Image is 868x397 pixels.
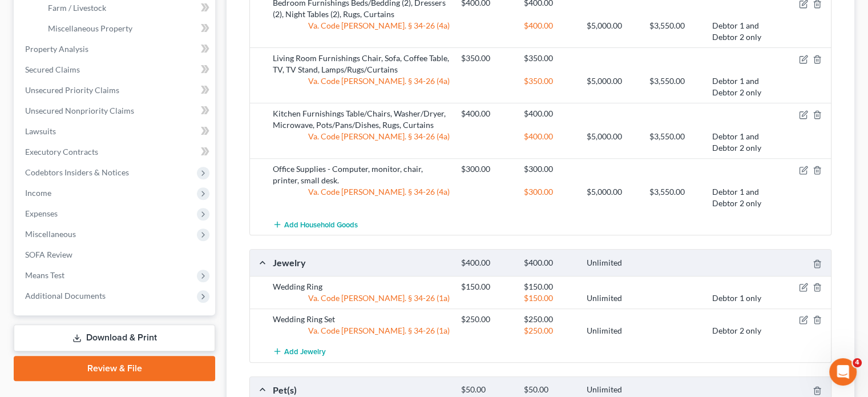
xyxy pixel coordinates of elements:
div: Wedding Ring [267,281,455,292]
div: $3,550.00 [644,75,706,98]
button: Add Jewelry [273,341,326,362]
div: $350.00 [455,53,518,64]
div: Unlimited [581,292,644,304]
div: Jewelry [267,256,455,268]
span: Lawsuits [25,126,56,136]
span: Income [25,188,51,198]
span: Means Test [25,270,64,280]
a: Secured Claims [16,59,215,80]
div: $250.00 [518,314,581,325]
div: Unlimited [581,325,644,336]
a: Unsecured Nonpriority Claims [16,101,215,121]
span: Miscellaneous Property [48,23,132,33]
span: Property Analysis [25,44,88,54]
a: Review & File [14,356,215,381]
a: Miscellaneous Property [39,18,215,39]
div: Va. Code [PERSON_NAME]. § 34-26 (4a) [267,131,455,154]
div: $5,000.00 [581,131,644,154]
div: Va. Code [PERSON_NAME]. § 34-26 (4a) [267,186,455,209]
div: $400.00 [518,20,581,43]
span: Unsecured Nonpriority Claims [25,106,134,115]
div: $350.00 [518,75,581,98]
div: Wedding Ring Set [267,314,455,325]
div: Debtor 2 only [706,325,769,336]
div: Va. Code [PERSON_NAME]. § 34-26 (1a) [267,325,455,336]
div: $400.00 [455,258,518,268]
div: Debtor 1 and Debtor 2 only [706,20,769,43]
button: Add Household Goods [273,214,358,235]
div: $400.00 [518,108,581,119]
div: $250.00 [455,314,518,325]
div: Va. Code [PERSON_NAME]. § 34-26 (1a) [267,292,455,304]
div: $3,550.00 [644,186,706,209]
div: Debtor 1 and Debtor 2 only [706,186,769,209]
span: Add Jewelry [284,347,326,356]
div: $350.00 [518,53,581,64]
div: $3,550.00 [644,20,706,43]
span: Unsecured Priority Claims [25,85,119,95]
a: Executory Contracts [16,142,215,162]
div: Kitchen Furnishings Table/Chairs, Washer/Dryer, Microwave, Pots/Pans/Dishes, Rugs, Curtains [267,108,455,131]
div: $300.00 [455,163,518,175]
span: Codebtors Insiders & Notices [25,167,129,177]
div: $5,000.00 [581,186,644,209]
div: Pet(s) [267,384,455,396]
span: Secured Claims [25,65,80,74]
span: Expenses [25,208,58,218]
div: $400.00 [518,131,581,154]
div: Debtor 1 and Debtor 2 only [706,75,769,98]
a: Property Analysis [16,39,215,59]
span: Additional Documents [25,291,106,300]
div: $300.00 [518,163,581,175]
div: $3,550.00 [644,131,706,154]
div: Living Room Furnishings Chair, Sofa, Coffee Table, TV, TV Stand, Lamps/Rugs/Curtains [267,53,455,75]
div: $400.00 [518,258,581,268]
span: Add Household Goods [284,220,358,229]
div: $5,000.00 [581,20,644,43]
span: 4 [853,358,862,367]
a: Unsecured Priority Claims [16,80,215,101]
div: Unlimited [581,258,644,268]
a: SOFA Review [16,244,215,265]
div: $250.00 [518,325,581,336]
div: Office Supplies - Computer, monitor, chair, printer, small desk. [267,163,455,186]
iframe: Intercom live chat [829,358,857,386]
div: Debtor 1 and Debtor 2 only [706,131,769,154]
a: Lawsuits [16,121,215,142]
span: SOFA Review [25,250,72,259]
div: $150.00 [455,281,518,292]
div: $150.00 [518,281,581,292]
div: Va. Code [PERSON_NAME]. § 34-26 (4a) [267,20,455,43]
div: $400.00 [455,108,518,119]
div: Unlimited [581,384,644,395]
div: $5,000.00 [581,75,644,98]
div: $300.00 [518,186,581,209]
div: $50.00 [518,384,581,395]
span: Miscellaneous [25,229,76,239]
div: $50.00 [455,384,518,395]
span: Farm / Livestock [48,3,106,13]
div: Va. Code [PERSON_NAME]. § 34-26 (4a) [267,75,455,98]
div: $150.00 [518,292,581,304]
div: Debtor 1 only [706,292,769,304]
a: Download & Print [14,324,215,351]
span: Executory Contracts [25,147,98,157]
